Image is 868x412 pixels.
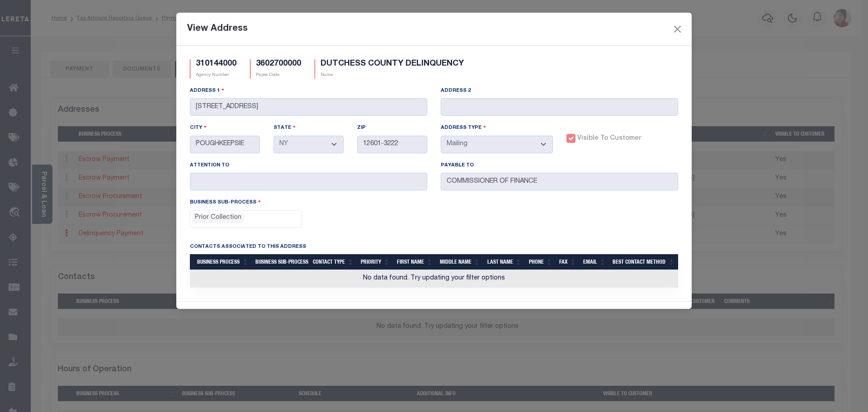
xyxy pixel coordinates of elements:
[436,254,484,270] th: Middle Name: activate to sort column ascending
[357,124,366,132] label: Zip
[190,162,229,170] label: Attention To
[609,254,678,270] th: Best Contact Method: activate to sort column ascending
[484,254,525,270] th: Last Name: activate to sort column ascending
[357,254,393,270] th: Priority: activate to sort column ascending
[321,72,464,79] p: Name
[441,162,474,170] label: Payable To
[193,254,252,270] th: Business Process: activate to sort column ascending
[441,87,471,95] label: Address 2
[196,72,236,79] p: Agency Number
[274,123,296,132] label: State
[190,243,306,251] label: Contacts Associated To This Address
[190,123,207,132] label: City
[193,213,244,223] li: Contact information related to agency requirements, tax bill information (amounts, status) and pa...
[256,59,301,69] h5: 3602700000
[190,86,224,95] label: Address 1
[393,254,436,270] th: First Name: activate to sort column ascending
[580,254,609,270] th: Email: activate to sort column ascending
[321,59,464,69] h5: DUTCHESS COUNTY DELINQUENCY
[525,254,556,270] th: Phone: activate to sort column ascending
[256,72,301,79] p: Payee Code
[441,123,486,132] label: Address Type
[190,198,261,207] label: Business Sub-Process
[309,254,357,270] th: Contact Type: activate to sort column ascending
[577,134,641,144] label: Visible To Customer
[190,270,678,288] td: No data found. Try updating your filter options
[556,254,580,270] th: Fax: activate to sort column ascending
[252,254,309,270] th: Business Sub-Process
[196,59,236,69] h5: 310144000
